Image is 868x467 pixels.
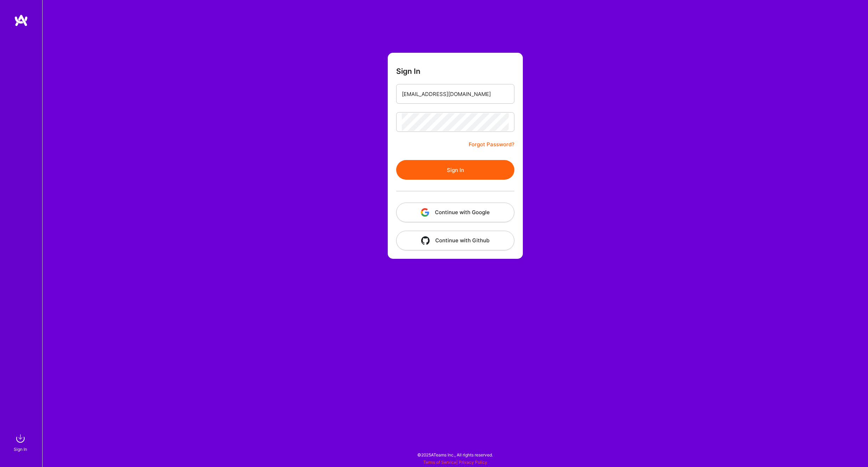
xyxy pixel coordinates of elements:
[402,85,509,103] input: Email...
[421,208,429,217] img: icon
[421,236,430,245] img: icon
[469,140,514,149] a: Forgot Password?
[396,203,514,222] button: Continue with Google
[14,446,27,453] div: Sign In
[15,431,27,453] a: sign inSign In
[459,460,487,465] a: Privacy Policy
[396,67,420,76] h3: Sign In
[13,431,27,446] img: sign in
[423,460,456,465] a: Terms of Service
[42,446,868,463] div: © 2025 ATeams Inc., All rights reserved.
[423,460,487,465] span: |
[14,14,28,27] img: logo
[396,231,514,250] button: Continue with Github
[396,160,514,180] button: Sign In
